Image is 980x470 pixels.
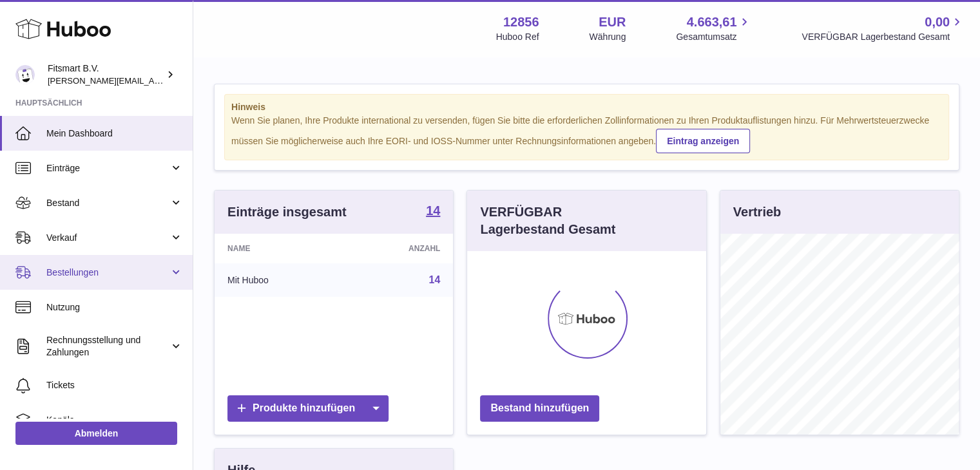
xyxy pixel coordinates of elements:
a: Bestand hinzufügen [480,395,599,422]
span: Nutzung [46,301,183,314]
span: 4.663,61 [687,14,737,31]
a: Abmelden [15,422,177,445]
span: Bestellungen [46,267,169,279]
span: Bestand [46,197,169,209]
span: Einträge [46,162,169,174]
img: jonathan@leaderoo.com [15,65,35,84]
span: Tickets [46,379,183,391]
th: Name [215,234,343,263]
span: 0,00 [925,14,950,31]
td: Mit Huboo [215,263,343,297]
a: 14 [426,204,440,220]
span: VERFÜGBAR Lagerbestand Gesamt [802,31,965,43]
span: [PERSON_NAME][EMAIL_ADDRESS][DOMAIN_NAME] [48,75,258,86]
strong: EUR [599,14,626,31]
a: 0,00 VERFÜGBAR Lagerbestand Gesamt [802,14,965,43]
div: Wenn Sie planen, Ihre Produkte international zu versenden, fügen Sie bitte die erforderlichen Zol... [231,115,942,153]
div: Fitsmart B.V. [48,62,164,87]
a: Produkte hinzufügen [227,395,389,422]
div: Währung [590,31,626,43]
span: Gesamtumsatz [676,31,751,43]
span: Rechnungsstellung und Zahlungen [46,334,169,359]
span: Kanäle [46,414,183,426]
a: 14 [429,274,441,285]
strong: 12856 [503,14,539,31]
a: Eintrag anzeigen [656,129,750,153]
div: Huboo Ref [496,31,539,43]
th: Anzahl [343,234,453,263]
strong: Hinweis [231,101,942,113]
strong: 14 [426,204,440,217]
h3: VERFÜGBAR Lagerbestand Gesamt [480,203,648,238]
h3: Vertrieb [733,203,781,221]
span: Mein Dashboard [46,127,183,140]
span: Verkauf [46,232,169,244]
a: 4.663,61 Gesamtumsatz [676,14,751,43]
h3: Einträge insgesamt [227,203,347,221]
